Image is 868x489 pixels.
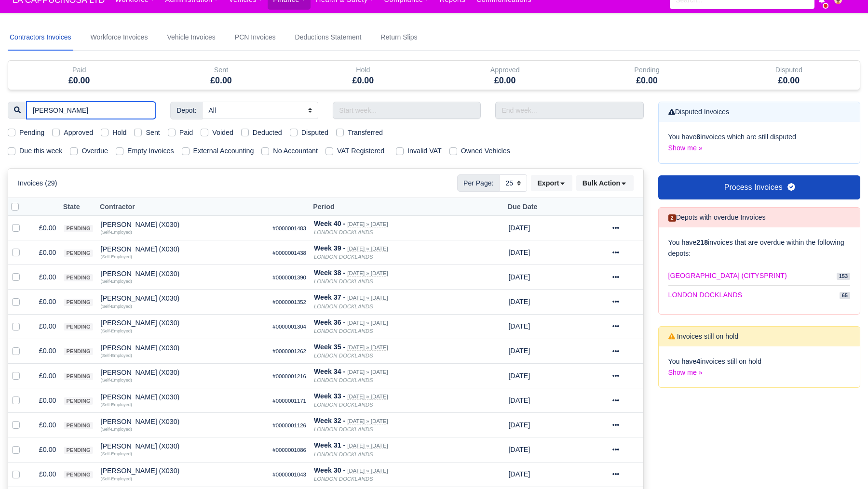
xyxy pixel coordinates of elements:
[508,470,530,478] span: 2 months ago
[193,145,254,157] label: External Accounting
[179,127,193,138] label: Paid
[18,179,57,187] h6: Invoices (29)
[668,290,742,301] span: LONDON DOCKLANDS
[127,145,174,157] label: Empty Invoices
[101,402,132,407] small: (Self-Employed)
[27,290,60,314] td: £0.00
[668,108,730,116] h6: Disputed Invoices
[101,319,265,326] div: [PERSON_NAME] (X030)
[27,437,60,462] td: £0.00
[299,65,427,76] div: Hold
[696,238,708,246] strong: 218
[576,175,634,191] button: Bulk Action
[233,25,278,51] a: PCN Invoices
[576,61,718,90] div: Pending
[379,25,419,51] a: Return Slips
[696,133,700,141] strong: 8
[64,127,93,138] label: Approved
[64,447,93,454] span: pending
[101,270,265,277] div: [PERSON_NAME] (X030)
[314,328,373,334] i: LONDON DOCKLANDS
[101,443,265,449] div: [PERSON_NAME] (X030)
[333,102,481,119] input: Start week...
[347,369,388,375] small: [DATE] » [DATE]
[150,61,292,90] div: Sent
[347,443,388,449] small: [DATE] » [DATE]
[310,198,505,216] th: Period
[64,348,93,355] span: pending
[157,65,285,76] div: Sent
[101,427,132,432] small: (Self-Employed)
[718,61,860,90] div: Disputed
[314,402,373,408] i: LONDON DOCKLANDS
[8,25,73,51] a: Contractors Invoices
[508,322,530,330] span: 3 weeks ago
[27,339,60,363] td: £0.00
[27,388,60,413] td: £0.00
[101,329,132,333] small: (Self-Employed)
[101,295,265,302] div: [PERSON_NAME] (X030)
[19,145,62,157] label: Due this week
[101,394,265,400] div: [PERSON_NAME] (X030)
[64,274,93,281] span: pending
[508,421,530,429] span: 1 month ago
[504,198,590,216] th: Due Date
[27,102,156,119] input: Search for invoices...
[27,240,60,265] td: £0.00
[101,476,132,481] small: (Self-Employed)
[659,346,860,388] div: You have invoices still on hold
[101,369,265,376] div: [PERSON_NAME] (X030)
[314,244,345,252] strong: Week 39 -
[840,292,850,299] span: 65
[495,102,643,119] input: End week...
[64,323,93,330] span: pending
[508,273,530,281] span: 1 week ago
[347,394,388,400] small: [DATE] » [DATE]
[314,293,345,301] strong: Week 37 -
[60,198,96,216] th: State
[272,472,306,477] small: #0000001043
[293,25,364,51] a: Deductions Statement
[314,343,345,351] strong: Week 35 -
[272,250,306,256] small: #0000001438
[668,286,851,304] a: LONDON DOCKLANDS 65
[531,175,572,191] button: Export
[508,372,530,380] span: 1 month ago
[407,145,442,157] label: Invalid VAT
[314,417,345,424] strong: Week 32 -
[273,145,318,157] label: No Accountant
[347,221,388,227] small: [DATE] » [DATE]
[64,373,93,380] span: pending
[531,175,576,191] div: Export
[272,423,306,428] small: #0000001126
[314,392,345,400] strong: Week 33 -
[314,278,373,284] i: LONDON DOCKLANDS
[101,467,265,474] div: [PERSON_NAME] (X030)
[64,397,93,405] span: pending
[837,273,850,280] span: 153
[583,76,710,86] h5: £0.00
[19,127,44,138] label: Pending
[314,254,373,260] i: LONDON DOCKLANDS
[668,270,787,281] span: [GEOGRAPHIC_DATA] (CITYSPRINT)
[314,229,373,235] i: LONDON DOCKLANDS
[101,221,265,228] div: [PERSON_NAME] (X030)
[314,441,345,449] strong: Week 31 -
[314,353,373,358] i: LONDON DOCKLANDS
[668,213,766,222] h6: Depots with overdue Invoices
[441,76,569,86] h5: £0.00
[101,344,265,351] div: [PERSON_NAME] (X030)
[112,127,126,138] label: Hold
[457,174,500,192] span: Per Page:
[725,65,853,76] div: Disputed
[508,224,530,232] span: 23 hours from now
[101,353,132,358] small: (Self-Employed)
[8,61,150,90] div: Paid
[441,65,569,76] div: Approved
[508,446,530,453] span: 2 months ago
